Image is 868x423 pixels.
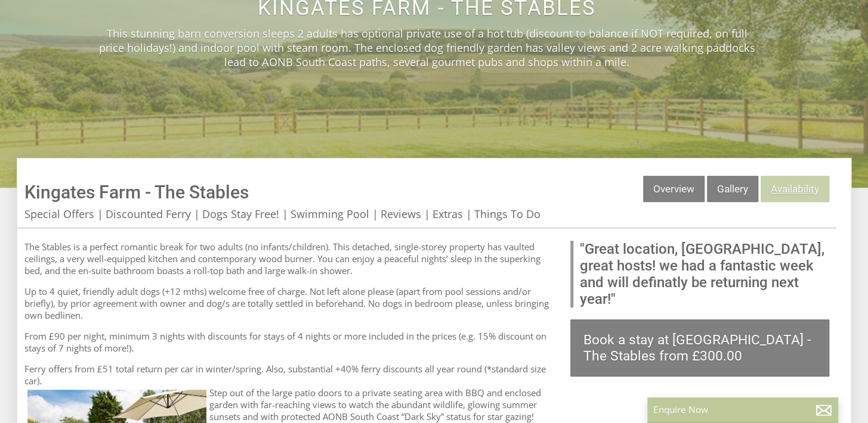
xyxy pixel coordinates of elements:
[707,176,758,202] a: Gallery
[474,207,540,221] a: Things To Do
[24,285,556,321] p: Up to 4 quiet, friendly adult dogs (+12 mths) welcome free of charge. Not left alone please (apar...
[570,241,829,307] blockquote: "Great location, [GEOGRAPHIC_DATA], great hosts! we had a fantastic week and will definatly be re...
[643,176,705,202] a: Overview
[24,363,556,422] p: Ferry offers from £51 total return per car in winter/spring. Also, substantial +40% ferry discoun...
[24,330,556,354] p: From £90 per night, minimum 3 nights with discounts for stays of 4 nights or more included in the...
[291,207,369,221] a: Swimming Pool
[99,26,755,69] p: This stunning barn conversion sleeps 2 adults has optional private use of a hot tub (discount to ...
[106,207,191,221] a: Discounted Ferry
[24,207,94,221] a: Special Offers
[433,207,463,221] a: Extras
[381,207,421,221] a: Reviews
[761,176,829,202] a: Availability
[24,182,249,203] a: Kingates Farm - The Stables
[24,241,556,276] p: The Stables is a perfect romantic break for two adults (no infants/children). This detached, sing...
[570,319,829,377] a: Book a stay at [GEOGRAPHIC_DATA] - The Stables from £300.00
[653,403,832,416] p: Enquire Now
[202,207,279,221] a: Dogs Stay Free!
